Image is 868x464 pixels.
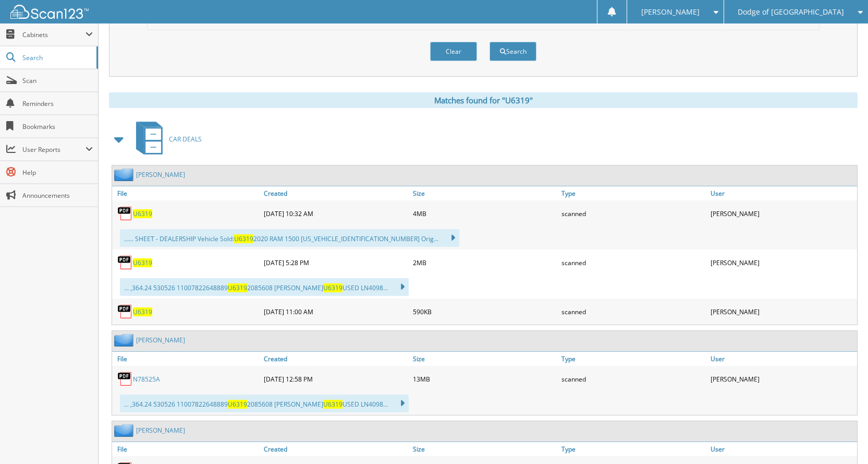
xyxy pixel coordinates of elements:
span: U6319 [323,400,343,409]
img: folder2.png [114,424,136,437]
div: scanned [559,301,708,322]
img: folder2.png [114,334,136,347]
img: scan123-logo-white.svg [10,5,89,19]
span: U6319 [323,283,343,292]
div: [PERSON_NAME] [708,203,857,224]
a: U6319 [133,209,152,218]
div: [DATE] 10:32 AM [261,203,410,224]
span: Announcements [22,191,93,200]
span: CAR DEALS [169,135,202,144]
img: PDF.png [117,255,133,270]
div: [PERSON_NAME] [708,368,857,389]
a: File [112,442,261,456]
div: ...... SHEET - DEALERSHIP Vehicle Sold: 2020 RAM 1500 [US_VEHICLE_IDENTIFICATION_NUMBER] Orig... [120,229,459,247]
button: Search [490,42,536,61]
a: Size [410,442,559,456]
span: Scan [22,76,93,85]
span: [PERSON_NAME] [641,9,700,15]
div: ... ,364.24 530526 11007822648889 2085608 [PERSON_NAME] USED LN4098... [120,278,409,296]
span: User Reports [22,145,85,154]
div: scanned [559,368,708,389]
a: U6319 [133,258,152,267]
img: PDF.png [117,371,133,387]
img: PDF.png [117,304,133,319]
a: Created [261,352,410,366]
a: File [112,186,261,200]
a: Size [410,186,559,200]
div: scanned [559,252,708,273]
div: Matches found for "U6319" [109,92,858,108]
div: scanned [559,203,708,224]
a: U6319 [133,307,152,316]
a: Type [559,186,708,200]
a: [PERSON_NAME] [136,426,185,435]
div: [DATE] 5:28 PM [261,252,410,273]
a: User [708,442,857,456]
a: CAR DEALS [130,118,202,160]
div: 13MB [410,368,559,389]
a: N78525A [133,375,160,384]
span: U6319 [228,283,247,292]
div: 4MB [410,203,559,224]
div: ... ,364.24 530526 11007822648889 2085608 [PERSON_NAME] USED LN4098... [120,395,409,412]
a: Type [559,352,708,366]
span: Search [22,53,91,62]
img: folder2.png [114,168,136,181]
a: User [708,186,857,200]
div: [PERSON_NAME] [708,301,857,322]
img: PDF.png [117,206,133,221]
div: [DATE] 11:00 AM [261,301,410,322]
a: Type [559,442,708,456]
a: [PERSON_NAME] [136,336,185,344]
div: 2MB [410,252,559,273]
a: [PERSON_NAME] [136,170,185,179]
a: Size [410,352,559,366]
a: File [112,352,261,366]
span: Dodge of [GEOGRAPHIC_DATA] [738,9,844,15]
button: Clear [430,42,477,61]
div: 590KB [410,301,559,322]
span: Help [22,168,93,177]
span: U6319 [228,400,247,409]
span: Cabinets [22,30,85,39]
div: [DATE] 12:58 PM [261,368,410,389]
span: Reminders [22,99,93,108]
div: [PERSON_NAME] [708,252,857,273]
a: Created [261,442,410,456]
span: U6319 [234,234,253,243]
a: Created [261,186,410,200]
span: Bookmarks [22,122,93,131]
a: User [708,352,857,366]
